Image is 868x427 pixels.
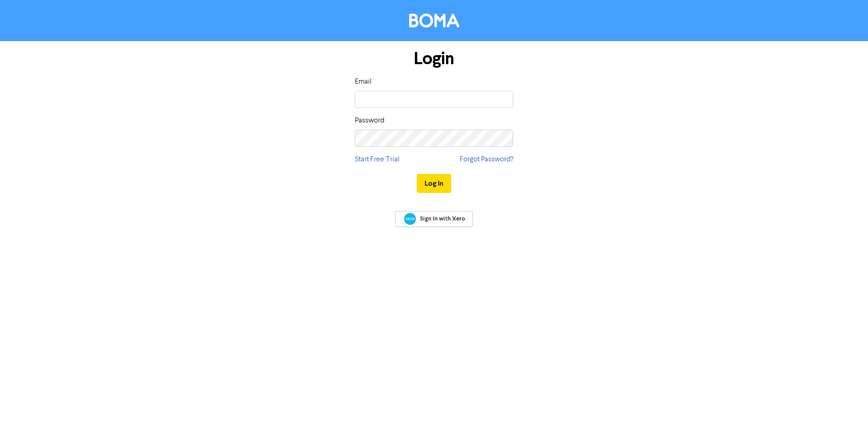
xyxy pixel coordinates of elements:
[355,115,384,126] label: Password
[395,211,473,227] a: Sign In with Xero
[409,14,459,28] img: BOMA Logo
[355,154,400,165] a: Start Free Trial
[355,76,372,87] label: Email
[420,215,465,223] span: Sign In with Xero
[355,48,513,69] h1: Login
[404,213,416,225] img: Xero logo
[460,154,513,165] a: Forgot Password?
[417,174,451,193] button: Log In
